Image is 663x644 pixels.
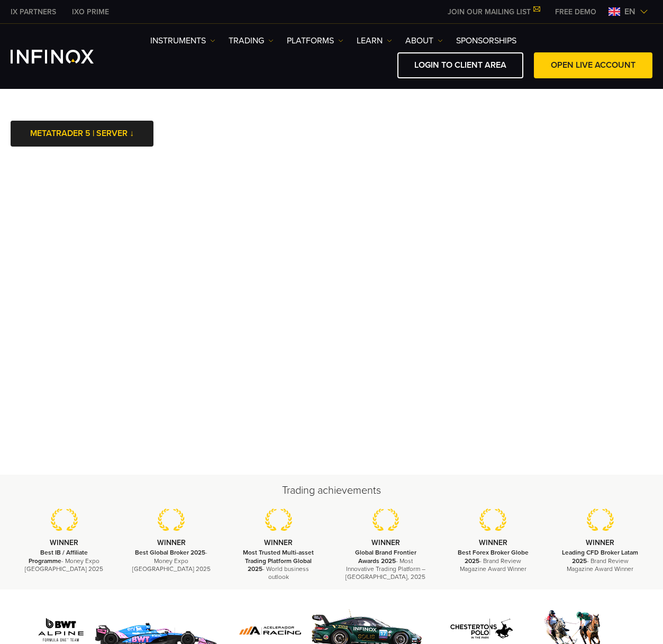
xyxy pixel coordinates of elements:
[452,549,533,573] p: - Brand Review Magazine Award Winner
[562,549,638,564] strong: Leading CFD Broker Latam 2025
[586,538,614,547] strong: WINNER
[547,6,604,17] a: INFINOX MENU
[620,5,640,18] span: en
[534,52,652,78] a: OPEN LIVE ACCOUNT
[11,483,652,498] h2: Trading achievements
[355,549,416,564] strong: Global Brand Frontier Awards 2025
[157,538,186,547] strong: WINNER
[11,50,119,64] a: INFINOX Logo
[229,34,274,47] a: TRADING
[440,7,547,16] a: JOIN OUR MAILING LIST
[243,549,314,572] strong: Most Trusted Multi-asset Trading Platform Global 2025
[264,538,293,547] strong: WINNER
[29,549,88,564] strong: Best IB / Affiliate Programme
[64,6,117,17] a: INFINOX
[50,538,78,547] strong: WINNER
[371,538,400,547] strong: WINNER
[131,549,212,573] p: - Money Expo [GEOGRAPHIC_DATA] 2025
[560,549,641,573] p: - Brand Review Magazine Award Winner
[405,34,443,47] a: ABOUT
[357,34,392,47] a: Learn
[479,538,507,547] strong: WINNER
[150,34,215,47] a: Instruments
[456,34,516,47] a: SPONSORSHIPS
[11,121,153,147] a: METATRADER 5 | SERVER ↓
[458,549,529,564] strong: Best Forex Broker Globe 2025
[3,6,64,17] a: INFINOX
[135,549,205,556] strong: Best Global Broker 2025
[397,52,523,78] a: LOGIN TO CLIENT AREA
[24,549,105,573] p: - Money Expo [GEOGRAPHIC_DATA] 2025
[238,549,319,581] p: - World business outlook
[346,549,426,581] p: - Most Innovative Trading Platform – [GEOGRAPHIC_DATA], 2025
[287,34,343,47] a: PLATFORMS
